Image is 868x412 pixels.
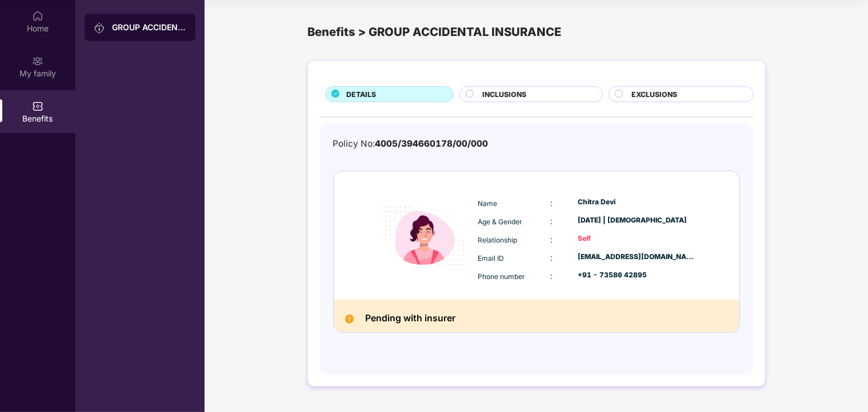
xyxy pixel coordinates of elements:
[578,252,695,262] div: [EMAIL_ADDRESS][DOMAIN_NAME]
[308,23,765,41] div: Benefits > GROUP ACCIDENTAL INSURANCE
[550,253,553,262] span: :
[345,314,354,324] img: Pending
[478,272,525,281] span: Phone number
[550,198,553,208] span: :
[32,55,43,67] img: svg+xml;base64,PHN2ZyB3aWR0aD0iMjAiIGhlaWdodD0iMjAiIHZpZXdCb3g9IjAgMCAyMCAyMCIgZmlsbD0ibm9uZSIgeG...
[578,270,695,281] div: +91 - 73586 42895
[478,217,522,226] span: Age & Gender
[482,89,526,100] span: INCLUSIONS
[32,10,43,22] img: svg+xml;base64,PHN2ZyBpZD0iSG9tZSIgeG1sbnM9Imh0dHA6Ly93d3cudzMub3JnLzIwMDAvc3ZnIiB3aWR0aD0iMjAiIG...
[478,199,497,208] span: Name
[374,185,475,286] img: icon
[550,235,553,244] span: :
[346,89,376,100] span: DETAILS
[578,215,695,226] div: [DATE] | [DEMOGRAPHIC_DATA]
[578,233,695,244] div: Self
[375,138,489,149] span: 4005/394660178/00/000
[365,311,455,326] h2: Pending with insurer
[333,137,489,151] div: Policy No:
[631,89,677,100] span: EXCLUSIONS
[550,216,553,226] span: :
[550,271,553,281] span: :
[112,22,186,33] div: GROUP ACCIDENTAL INSURANCE
[578,197,695,208] div: Chitra Devi
[32,100,43,112] img: svg+xml;base64,PHN2ZyBpZD0iQmVuZWZpdHMiIHhtbG5zPSJodHRwOi8vd3d3LnczLm9yZy8yMDAwL3N2ZyIgd2lkdGg9Ij...
[478,254,504,262] span: Email ID
[94,22,105,34] img: svg+xml;base64,PHN2ZyB3aWR0aD0iMjAiIGhlaWdodD0iMjAiIHZpZXdCb3g9IjAgMCAyMCAyMCIgZmlsbD0ibm9uZSIgeG...
[478,236,517,244] span: Relationship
